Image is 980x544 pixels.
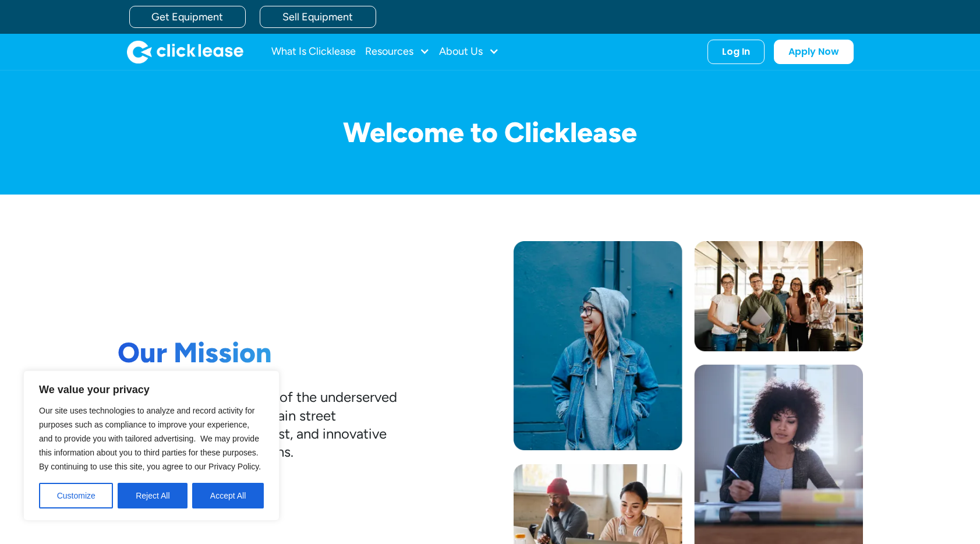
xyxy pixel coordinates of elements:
[774,40,854,64] a: Apply Now
[127,40,243,63] a: home
[722,46,750,58] div: Log In
[439,40,499,63] div: About Us
[39,383,264,397] p: We value your privacy
[271,40,356,63] a: What Is Clicklease
[23,370,280,521] div: We value your privacy
[129,6,246,28] a: Get Equipment
[39,483,113,508] button: Customize
[192,483,264,508] button: Accept All
[365,40,430,63] div: Resources
[118,117,863,148] h1: Welcome to Clicklease
[260,6,376,28] a: Sell Equipment
[118,336,397,370] h1: Our Mission
[39,406,261,471] span: Our site uses technologies to analyze and record activity for purposes such as compliance to impr...
[127,40,243,63] img: Clicklease logo
[118,483,187,508] button: Reject All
